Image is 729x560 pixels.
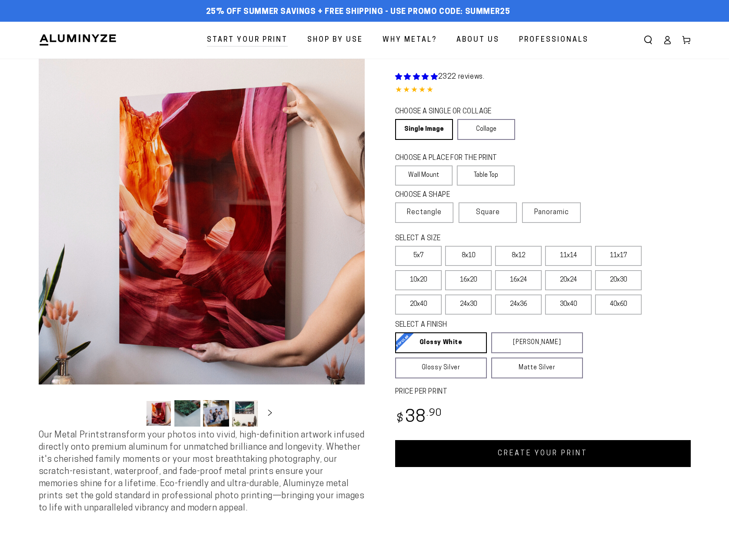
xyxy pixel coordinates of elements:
label: 24x36 [495,295,542,315]
a: Collage [457,119,515,140]
a: Professionals [513,29,595,52]
legend: CHOOSE A PLACE FOR THE PRINT [395,153,507,163]
label: 40x60 [595,295,642,315]
div: 4.85 out of 5.0 stars [395,84,691,97]
legend: CHOOSE A SHAPE [395,190,508,200]
legend: CHOOSE A SINGLE OR COLLAGE [395,107,507,117]
span: $ [396,413,404,425]
label: 11x14 [545,246,592,266]
span: Rectangle [407,207,442,218]
span: 25% off Summer Savings + Free Shipping - Use Promo Code: SUMMER25 [206,7,510,17]
label: Wall Mount [395,166,453,186]
a: Glossy White [395,332,487,353]
label: 20x30 [595,270,642,290]
button: Load image 1 in gallery view [146,400,172,427]
span: Shop By Use [307,34,363,46]
span: Square [476,207,500,218]
bdi: 38 [395,409,443,426]
label: 10x20 [395,270,442,290]
label: 11x17 [595,246,642,266]
span: Professionals [519,34,589,46]
sup: .90 [426,408,442,418]
legend: SELECT A FINISH [395,320,562,330]
a: Why Metal? [376,29,443,52]
button: Slide left [124,404,143,423]
label: PRICE PER PRINT [395,387,691,397]
legend: SELECT A SIZE [395,234,569,244]
label: 24x30 [445,295,492,315]
label: 8x12 [495,246,542,266]
label: 8x10 [445,246,492,266]
label: Table Top [457,166,515,186]
label: 16x20 [445,270,492,290]
img: Aluminyze [39,33,117,46]
media-gallery: Gallery Viewer [39,59,365,429]
button: Slide right [260,404,280,423]
button: Load image 2 in gallery view [174,400,200,427]
label: 30x40 [545,295,592,315]
a: Glossy Silver [395,358,487,378]
summary: Search our site [639,30,658,50]
label: 20x40 [395,295,442,315]
button: Load image 4 in gallery view [232,400,258,427]
span: About Us [456,34,499,46]
label: 16x24 [495,270,542,290]
span: Start Your Print [207,34,288,46]
span: Our Metal Prints transform your photos into vivid, high-definition artwork infused directly onto ... [39,431,365,513]
button: Load image 3 in gallery view [203,400,229,427]
a: [PERSON_NAME] [491,332,583,353]
label: 5x7 [395,246,442,266]
a: Single Image [395,119,453,140]
a: Shop By Use [301,29,369,52]
a: Start Your Print [200,29,294,52]
span: Why Metal? [383,34,437,46]
a: About Us [450,29,506,52]
span: Panoramic [534,209,569,216]
label: 20x24 [545,270,592,290]
a: Matte Silver [491,358,583,378]
a: CREATE YOUR PRINT [395,440,691,467]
